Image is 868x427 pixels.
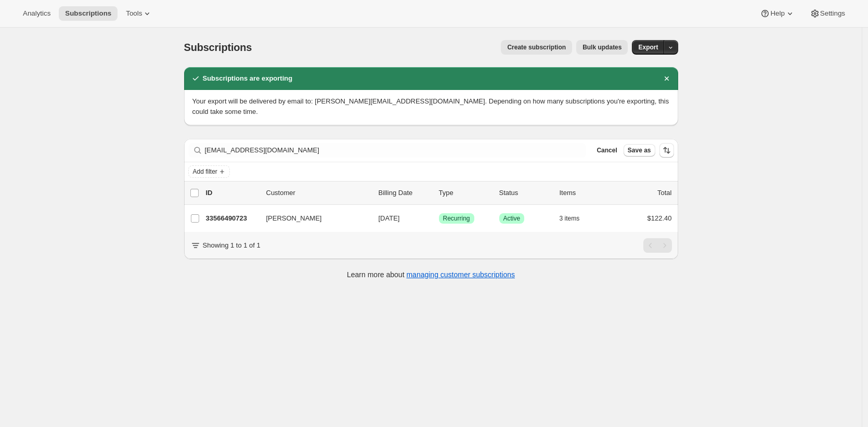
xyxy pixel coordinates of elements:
[597,146,617,154] span: Cancel
[266,213,322,224] span: [PERSON_NAME]
[647,214,672,222] span: $122.40
[192,97,669,115] span: Your export will be delivered by email to: [PERSON_NAME][EMAIL_ADDRESS][DOMAIN_NAME]. Depending o...
[205,143,587,158] input: Filter subscribers
[206,213,258,224] p: 33566490723
[406,270,515,279] a: managing customer subscriptions
[643,238,672,253] nav: Pagination
[560,188,612,198] div: Items
[770,9,784,18] span: Help
[582,43,621,51] span: Bulk updates
[499,188,551,198] p: Status
[632,40,664,55] button: Export
[657,188,671,198] p: Total
[507,43,566,51] span: Create subscription
[560,214,580,223] span: 3 items
[59,6,118,21] button: Subscriptions
[65,9,111,18] span: Subscriptions
[126,9,142,18] span: Tools
[17,6,57,21] button: Analytics
[23,9,50,18] span: Analytics
[592,144,621,157] button: Cancel
[659,143,674,158] button: Sort the results
[820,9,845,18] span: Settings
[206,211,672,226] div: 33566490723[PERSON_NAME][DATE]SuccessRecurringSuccessActive3 items$122.40
[193,167,217,176] span: Add filter
[188,165,230,178] button: Add filter
[804,6,851,21] button: Settings
[203,240,261,251] p: Showing 1 to 1 of 1
[260,210,364,227] button: [PERSON_NAME]
[560,211,591,226] button: 3 items
[659,71,674,86] button: Dismiss notification
[439,188,491,198] div: Type
[379,188,431,198] p: Billing Date
[206,188,258,198] p: ID
[184,42,252,53] span: Subscriptions
[347,269,515,280] p: Learn more about
[624,144,655,157] button: Save as
[576,40,628,55] button: Bulk updates
[501,40,572,55] button: Create subscription
[206,188,672,198] div: IDCustomerBilling DateTypeStatusItemsTotal
[443,214,470,223] span: Recurring
[379,214,400,222] span: [DATE]
[754,6,801,21] button: Help
[503,214,521,223] span: Active
[638,43,658,51] span: Export
[203,73,293,84] h2: Subscriptions are exporting
[628,146,651,154] span: Save as
[266,188,370,198] p: Customer
[120,6,159,21] button: Tools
